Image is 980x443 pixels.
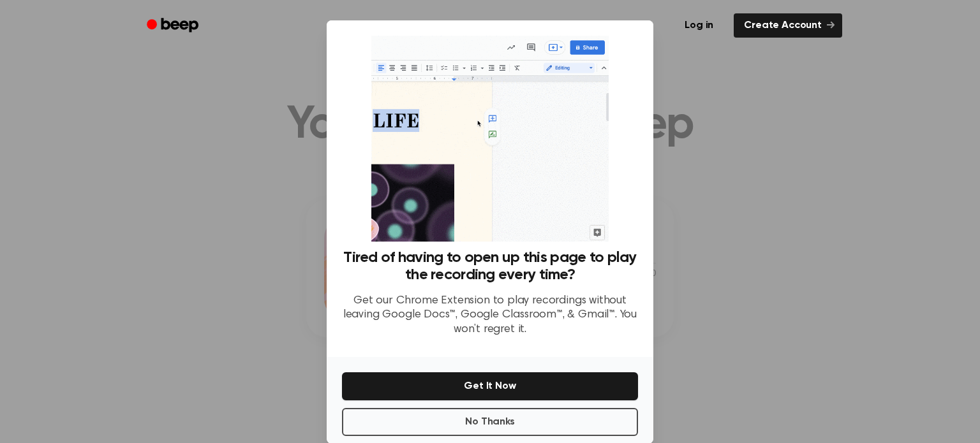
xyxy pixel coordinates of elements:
p: Get our Chrome Extension to play recordings without leaving Google Docs™, Google Classroom™, & Gm... [342,294,638,337]
img: Beep extension in action [371,36,608,242]
h3: Tired of having to open up this page to play the recording every time? [342,249,638,284]
a: Beep [138,13,210,38]
button: No Thanks [342,408,638,436]
a: Create Account [734,13,842,38]
a: Log in [672,11,726,40]
button: Get It Now [342,372,638,400]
